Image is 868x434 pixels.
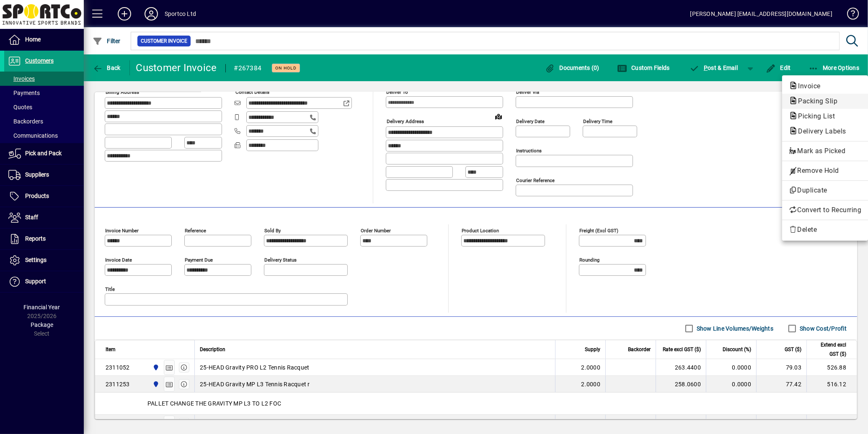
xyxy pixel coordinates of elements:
span: Picking List [789,112,839,120]
span: Duplicate [789,185,861,195]
span: Delivery Labels [789,127,850,135]
span: Delete [789,225,861,235]
span: Invoice [789,82,825,90]
span: Remove Hold [789,166,861,176]
span: Packing Slip [789,97,842,105]
span: Mark as Picked [789,146,861,156]
span: Convert to Recurring [789,205,861,215]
